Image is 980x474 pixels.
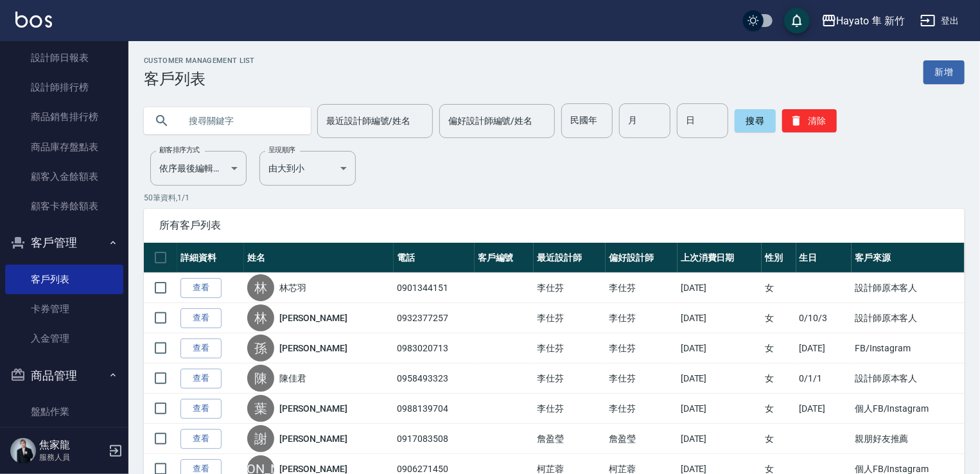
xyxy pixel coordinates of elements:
td: [DATE] [678,303,762,333]
span: 所有客戶列表 [159,219,949,232]
div: 由大到小 [259,151,356,186]
a: 設計師排行榜 [5,73,123,102]
td: 李仕芬 [534,303,606,333]
a: 新增 [923,60,965,84]
td: 李仕芬 [606,394,678,424]
td: 詹盈瑩 [534,424,606,454]
a: 林芯羽 [279,281,306,294]
td: [DATE] [796,333,852,364]
th: 上次消費日期 [678,243,762,273]
td: 李仕芬 [606,303,678,333]
th: 電話 [394,243,475,273]
td: 李仕芬 [534,273,606,303]
th: 姓名 [244,243,394,273]
a: 設計師日報表 [5,43,123,73]
td: 0/1/1 [796,364,852,394]
a: [PERSON_NAME] [279,312,347,324]
td: [DATE] [796,394,852,424]
td: 設計師原本客人 [852,303,965,333]
a: 客戶列表 [5,265,123,294]
div: 陳 [247,365,274,392]
td: [DATE] [678,424,762,454]
td: 女 [762,303,796,333]
td: 親朋好友推薦 [852,424,965,454]
td: 0917083508 [394,424,475,454]
td: 0932377257 [394,303,475,333]
div: 林 [247,274,274,301]
div: 謝 [247,425,274,452]
th: 最近設計師 [534,243,606,273]
label: 顧客排序方式 [159,145,200,155]
a: 查看 [180,429,222,449]
td: 0983020713 [394,333,475,364]
td: 0901344151 [394,273,475,303]
td: 個人FB/Instagram [852,394,965,424]
a: 入金管理 [5,324,123,353]
td: 設計師原本客人 [852,364,965,394]
a: 顧客卡券餘額表 [5,191,123,221]
td: 李仕芬 [606,333,678,364]
a: 查看 [180,399,222,419]
td: 女 [762,333,796,364]
td: 李仕芬 [606,273,678,303]
input: 搜尋關鍵字 [180,103,301,138]
a: 商品銷售排行榜 [5,102,123,132]
a: [PERSON_NAME] [279,402,347,415]
th: 偏好設計師 [606,243,678,273]
button: 清除 [782,109,837,132]
th: 性別 [762,243,796,273]
a: 卡券管理 [5,294,123,324]
img: Logo [15,12,52,28]
td: 0/10/3 [796,303,852,333]
td: 李仕芬 [606,364,678,394]
td: 設計師原本客人 [852,273,965,303]
td: [DATE] [678,394,762,424]
td: 李仕芬 [534,333,606,364]
label: 呈現順序 [268,145,295,155]
div: 依序最後編輯時間 [150,151,247,186]
th: 客戶來源 [852,243,965,273]
a: 商品庫存盤點表 [5,132,123,162]
button: 客戶管理 [5,226,123,259]
button: 商品管理 [5,359,123,392]
td: 李仕芬 [534,364,606,394]
img: Person [10,438,36,464]
td: 0988139704 [394,394,475,424]
td: 女 [762,273,796,303]
a: [PERSON_NAME] [279,432,347,445]
button: 搜尋 [735,109,776,132]
a: 查看 [180,308,222,328]
td: 0958493323 [394,364,475,394]
td: 女 [762,394,796,424]
button: Hayato 隼 新竹 [816,8,910,34]
div: 葉 [247,395,274,422]
p: 服務人員 [39,452,105,463]
td: FB/Instagram [852,333,965,364]
a: [PERSON_NAME] [279,342,347,355]
th: 詳細資料 [177,243,244,273]
td: 女 [762,424,796,454]
td: [DATE] [678,364,762,394]
a: 盤點作業 [5,397,123,426]
div: 孫 [247,335,274,362]
button: 登出 [915,9,965,33]
th: 生日 [796,243,852,273]
a: 顧客入金餘額表 [5,162,123,191]
div: 林 [247,304,274,331]
button: save [784,8,810,33]
th: 客戶編號 [475,243,534,273]
div: Hayato 隼 新竹 [837,13,905,29]
td: 女 [762,364,796,394]
a: 查看 [180,278,222,298]
td: [DATE] [678,333,762,364]
p: 50 筆資料, 1 / 1 [144,192,965,204]
td: [DATE] [678,273,762,303]
h5: 焦家龍 [39,439,105,452]
a: 陳佳君 [279,372,306,385]
td: 詹盈瑩 [606,424,678,454]
a: 查看 [180,369,222,389]
a: 查看 [180,338,222,358]
h3: 客戶列表 [144,70,255,88]
h2: Customer Management List [144,57,255,65]
td: 李仕芬 [534,394,606,424]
